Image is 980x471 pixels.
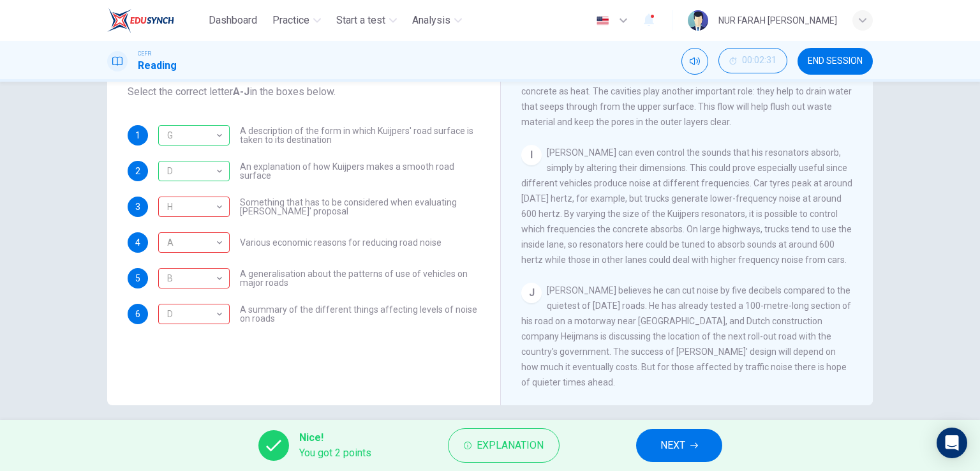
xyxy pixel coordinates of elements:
span: Start a test [336,13,385,28]
span: An explanation of how Kuijpers makes a smooth road surface [240,162,480,180]
div: D [158,296,225,333]
span: CEFR [138,49,151,58]
span: A generalisation about the patterns of use of vehicles on major roads [240,269,480,287]
div: G [158,117,225,154]
span: END SESSION [808,56,863,66]
div: NUR FARAH [PERSON_NAME] [718,13,837,28]
div: H [158,189,225,225]
div: J [521,283,542,303]
span: 00:02:31 [742,56,776,66]
div: J [158,197,230,217]
a: EduSynch logo [107,8,204,33]
span: 6 [135,310,140,318]
button: Analysis [407,9,467,32]
span: Nice! [299,430,371,445]
span: 5 [135,274,140,283]
div: D [158,153,225,190]
span: 3 [135,202,140,211]
h1: Reading [138,58,177,73]
button: Dashboard [204,9,262,32]
span: Something that has to be considered when evaluating [PERSON_NAME]' proposal [240,198,480,216]
button: Practice [267,9,326,32]
div: B [158,232,230,253]
span: Analysis [412,13,450,28]
span: A description of the form in which Kuijpers' road surface is taken to its destination [240,126,480,144]
span: 1 [135,131,140,140]
div: I [521,145,542,165]
div: Hide [718,48,787,75]
button: 00:02:31 [718,48,787,73]
div: Open Intercom Messenger [937,428,967,458]
img: EduSynch logo [107,8,174,33]
span: Explanation [477,437,544,454]
button: Start a test [331,9,402,32]
img: en [595,16,611,26]
button: Explanation [448,428,560,463]
div: C [158,304,230,324]
span: 4 [135,238,140,247]
span: NEXT [660,437,685,454]
span: Various economic reasons for reducing road noise [240,238,442,247]
div: G [158,125,230,146]
div: B [158,260,225,297]
button: END SESSION [798,48,873,75]
span: A summary of the different things affecting levels of noise on roads [240,305,480,323]
div: A [158,225,225,261]
div: D [158,161,230,181]
div: Mute [681,48,708,75]
button: NEXT [636,429,722,462]
b: A-J [233,86,249,98]
span: Dashboard [209,13,257,28]
span: [PERSON_NAME] believes he can cut noise by five decibels compared to the quietest of [DATE] roads... [521,285,851,387]
span: Practice [272,13,309,28]
span: [PERSON_NAME] can even control the sounds that his resonators absorb, simply by altering their di... [521,147,852,265]
div: I [158,268,230,288]
span: You got 2 points [299,445,371,461]
span: 2 [135,167,140,176]
img: Profile picture [688,10,708,31]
